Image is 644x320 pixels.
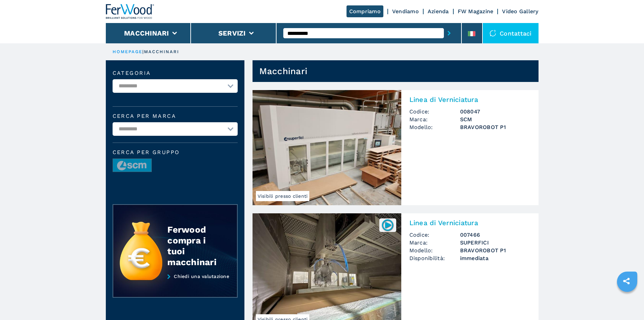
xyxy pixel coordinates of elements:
span: Cerca per Gruppo [113,150,238,155]
img: Ferwood [106,4,154,19]
span: | [142,49,144,54]
span: Disponibilità: [409,254,460,262]
h3: SCM [460,115,530,123]
img: Contattaci [490,30,496,37]
a: Azienda [428,8,449,15]
h3: 008047 [460,108,530,115]
a: Compriamo [347,5,383,17]
h3: BRAVOROBOT P1 [460,123,530,131]
span: immediata [460,254,530,262]
img: Linea di Verniciatura SCM BRAVOROBOT P1 [253,90,401,205]
p: macchinari [144,49,180,55]
a: Chiedi una valutazione [113,274,238,298]
h3: SUPERFICI [460,239,530,247]
span: Visibili presso clienti [256,191,310,201]
a: HOMEPAGE [113,49,143,54]
a: FW Magazine [458,8,494,15]
h3: 007466 [460,231,530,239]
button: Servizi [218,29,246,37]
button: submit-button [444,25,454,41]
span: Marca: [409,115,460,123]
h1: Macchinari [259,66,308,77]
a: sharethis [618,273,635,290]
a: Vendiamo [392,8,419,15]
button: Macchinari [124,29,169,37]
span: Modello: [409,247,460,254]
span: Marca: [409,239,460,247]
label: Categoria [113,70,238,76]
h2: Linea di Verniciatura [409,219,530,227]
h2: Linea di Verniciatura [409,95,530,104]
span: Codice: [409,231,460,239]
label: Cerca per marca [113,113,238,119]
a: Linea di Verniciatura SCM BRAVOROBOT P1Visibili presso clientiLinea di VerniciaturaCodice:008047M... [253,90,539,205]
div: Contattaci [483,23,539,43]
a: Video Gallery [502,8,538,15]
img: image [113,159,151,172]
img: 007466 [381,218,394,232]
div: Ferwood compra i tuoi macchinari [167,224,223,268]
span: Codice: [409,108,460,115]
h3: BRAVOROBOT P1 [460,247,530,254]
span: Modello: [409,123,460,131]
